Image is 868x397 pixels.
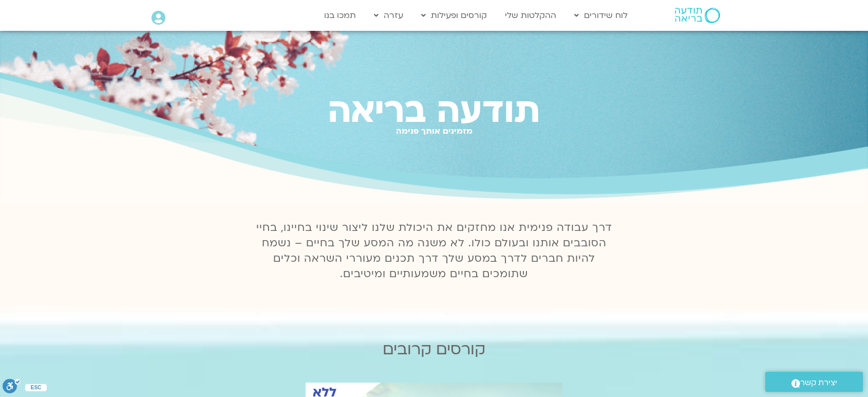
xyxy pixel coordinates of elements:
[319,6,361,25] a: תמכו בנו
[500,6,561,25] a: ההקלטות שלי
[369,6,408,25] a: עזרה
[765,372,863,392] a: יצירת קשר
[800,376,837,390] span: יצירת קשר
[114,340,754,358] h2: קורסים קרובים
[250,220,618,282] p: דרך עבודה פנימית אנו מחזקים את היכולת שלנו ליצור שינוי בחיינו, בחיי הסובבים אותנו ובעולם כולו. לא...
[416,6,492,25] a: קורסים ופעילות
[675,8,720,23] img: תודעה בריאה
[569,6,633,25] a: לוח שידורים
